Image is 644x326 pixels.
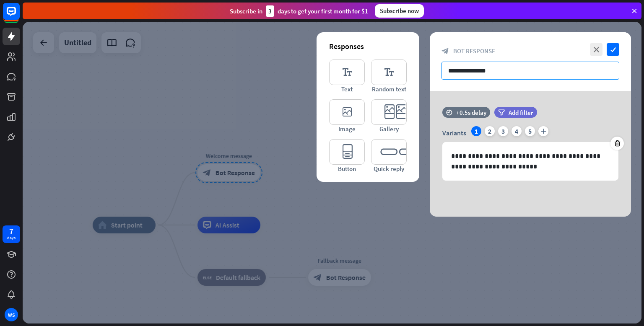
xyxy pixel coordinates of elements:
[441,47,449,55] i: block_bot_response
[3,225,20,243] a: 7 days
[498,126,508,136] div: 3
[456,109,486,116] div: +0.5s delay
[498,109,505,116] i: filter
[9,228,13,235] div: 7
[266,5,274,17] div: 3
[607,43,619,56] i: check
[590,43,602,56] i: close
[485,126,495,136] div: 2
[538,126,548,136] i: plus
[471,126,481,136] div: 1
[509,109,533,116] span: Add filter
[5,308,18,321] div: WS
[525,126,535,136] div: 5
[453,47,495,55] span: Bot Response
[442,129,466,137] span: Variants
[446,109,452,115] i: time
[7,235,16,241] div: days
[7,3,32,28] button: Open LiveChat chat widget
[512,126,522,136] div: 4
[375,4,424,18] div: Subscribe now
[230,5,368,17] div: Subscribe in days to get your first month for $1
